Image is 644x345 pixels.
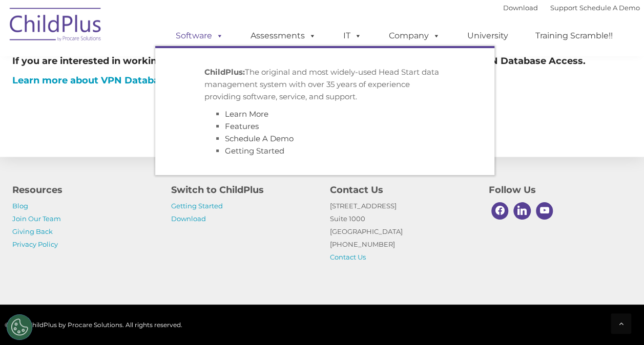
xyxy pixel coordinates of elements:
[330,183,473,197] h4: Contact Us
[379,26,450,46] a: Company
[330,253,366,261] a: Contact Us
[165,26,234,46] a: Software
[12,214,61,223] a: Join Our Team
[12,183,156,197] h4: Resources
[225,109,268,119] a: Learn More
[171,183,315,197] h4: Switch to ChildPlus
[12,240,58,248] a: Privacy Policy
[225,134,294,143] a: Schedule A Demo
[330,200,473,264] p: [STREET_ADDRESS] Suite 1000 [GEOGRAPHIC_DATA] [PHONE_NUMBER]
[240,26,326,46] a: Assessments
[5,1,107,52] img: ChildPlus by Procare Solutions
[204,67,245,77] strong: ChildPlus:
[550,4,577,12] a: Support
[12,202,28,210] a: Blog
[489,200,511,222] a: Facebook
[204,66,445,103] p: The original and most widely-used Head Start data management system with over 35 years of experie...
[533,200,556,222] a: Youtube
[225,121,259,131] a: Features
[333,26,372,46] a: IT
[511,200,533,222] a: Linkedin
[5,321,182,329] span: © 2025 ChildPlus by Procare Solutions. All rights reserved.
[171,214,206,223] a: Download
[7,314,32,340] button: Cookies Settings
[503,4,538,12] a: Download
[579,4,640,12] a: Schedule A Demo
[503,4,640,12] font: |
[489,183,632,197] h4: Follow Us
[225,146,284,156] a: Getting Started
[12,227,53,235] a: Giving Back
[457,26,518,46] a: University
[12,54,632,68] h4: If you are interested in working with the backend of your database, we offer an optional service,...
[525,26,623,46] a: Training Scramble!!
[12,75,210,86] a: Learn more about VPN Database Access.
[171,202,223,210] a: Getting Started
